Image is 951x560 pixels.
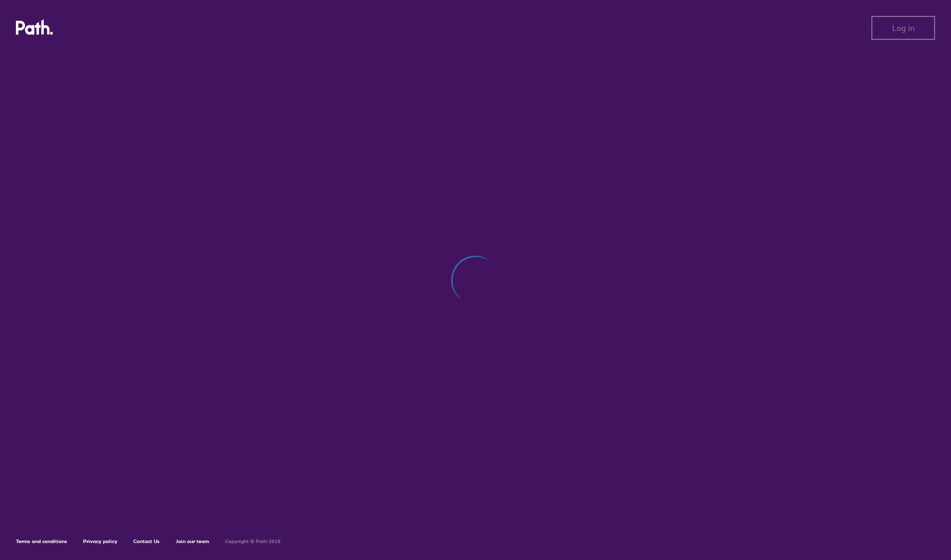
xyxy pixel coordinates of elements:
[16,538,67,545] a: Terms and conditions
[892,23,915,32] span: Log in
[225,539,281,545] h6: Copyright © Path 2018
[176,538,209,545] a: Join our team
[83,538,117,545] a: Privacy policy
[871,16,935,40] button: Log in
[133,538,160,545] a: Contact Us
